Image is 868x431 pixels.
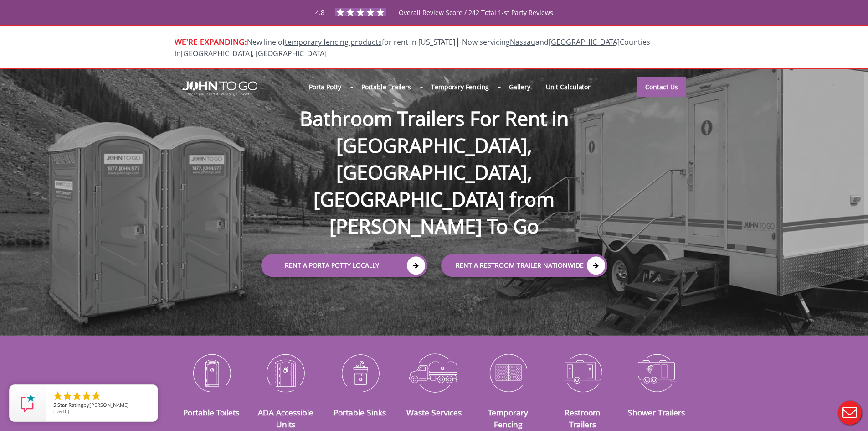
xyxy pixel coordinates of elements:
h1: Bathroom Trailers For Rent in [GEOGRAPHIC_DATA], [GEOGRAPHIC_DATA], [GEOGRAPHIC_DATA] from [PERSO... [252,76,616,240]
span: New line of for rent in [US_STATE] [175,37,650,58]
a: temporary fencing products [285,37,382,47]
a: Shower Trailers [628,407,685,418]
a: Portable Trailers [354,77,419,97]
button: Live Chat [832,395,868,431]
li:  [52,390,63,401]
a: rent a RESTROOM TRAILER Nationwide [441,254,607,277]
a: Contact Us [637,77,686,97]
span: | [455,35,460,47]
span: Now servicing and Counties in [175,37,650,58]
img: Shower-Trailers-icon_N.png [627,349,687,396]
img: JOHN to go [182,81,257,96]
img: ADA-Accessible-Units-icon_N.png [255,349,316,396]
span: by [53,402,150,409]
img: Review Rating [19,394,37,412]
a: Temporary Fencing [488,407,528,430]
li:  [91,390,102,401]
a: Gallery [501,77,538,97]
span: [PERSON_NAME] [89,401,129,408]
a: Unit Calculator [538,77,599,97]
span: Overall Review Score / 242 Total 1-st Party Reviews [399,8,553,35]
a: [GEOGRAPHIC_DATA] [549,37,620,47]
span: 4.8 [315,8,324,17]
a: Porta Potty [301,77,349,97]
span: 5 [53,401,56,408]
a: Restroom Trailers [565,407,600,430]
a: Portable Sinks [334,407,386,418]
a: Nassau [510,37,535,47]
a: [GEOGRAPHIC_DATA], [GEOGRAPHIC_DATA] [181,48,327,58]
span: WE'RE EXPANDING: [175,36,247,47]
img: Waste-Services-icon_N.png [404,349,464,396]
img: Temporary-Fencing-cion_N.png [478,349,539,396]
a: ADA Accessible Units [258,407,313,430]
img: Restroom-Trailers-icon_N.png [552,349,613,396]
img: Portable-Sinks-icon_N.png [329,349,390,396]
a: Temporary Fencing [423,77,497,97]
span: [DATE] [53,408,69,415]
a: Portable Toilets [183,407,239,418]
a: Rent a Porta Potty Locally [261,254,427,277]
li:  [62,390,73,401]
span: Star Rating [57,401,83,408]
a: Waste Services [406,407,462,418]
li:  [81,390,92,401]
img: Portable-Toilets-icon_N.png [181,349,242,396]
li:  [72,390,82,401]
